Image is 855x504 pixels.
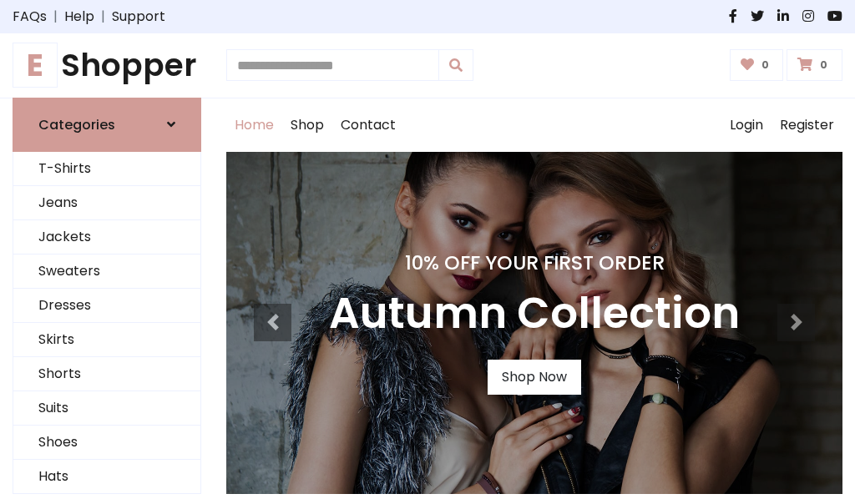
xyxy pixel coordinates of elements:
[64,7,94,27] a: Help
[757,58,773,73] span: 0
[13,43,58,88] span: E
[38,117,115,133] h6: Categories
[332,98,404,152] a: Contact
[13,98,201,152] a: Categories
[13,152,200,186] a: T-Shirts
[13,220,200,255] a: Jackets
[13,255,200,289] a: Sweaters
[13,357,200,391] a: Shorts
[47,7,64,27] span: |
[816,58,832,73] span: 0
[730,49,784,81] a: 0
[13,7,47,27] a: FAQs
[329,251,740,275] h4: 10% Off Your First Order
[787,49,842,81] a: 0
[13,323,200,357] a: Skirts
[329,288,740,340] h3: Autumn Collection
[13,289,200,323] a: Dresses
[13,47,201,84] a: EShopper
[13,47,201,84] h1: Shopper
[721,98,772,152] a: Login
[282,98,332,152] a: Shop
[13,460,200,494] a: Hats
[13,186,200,220] a: Jeans
[112,7,165,27] a: Support
[772,98,842,152] a: Register
[226,98,282,152] a: Home
[13,426,200,460] a: Shoes
[488,360,581,395] a: Shop Now
[13,391,200,426] a: Suits
[94,7,112,27] span: |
